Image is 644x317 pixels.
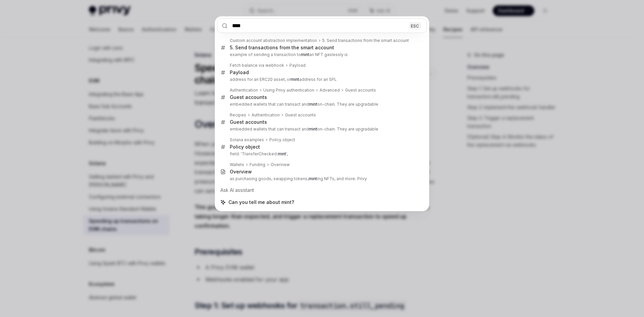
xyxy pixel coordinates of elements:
[320,88,340,93] div: Advanced
[230,45,334,51] div: 5. Send transactions from the smart account
[230,119,267,125] div: Guest accounts
[309,176,317,181] b: mint
[285,112,316,118] div: Guest accounts
[278,151,286,156] b: mint
[230,151,413,157] p: field: 'TransferChecked. ',
[230,77,413,82] p: address for an ERC20 asset, or address for an SPL
[230,69,249,75] div: Payload
[230,169,252,175] div: Overview
[301,52,309,57] b: mint
[291,77,299,82] b: mint
[230,52,413,57] p: example of sending a transaction to an NFT gaslessly is
[309,102,317,107] b: mint
[230,144,260,150] div: Policy object
[309,126,317,131] b: mint
[409,22,421,29] div: ESC
[230,38,317,43] div: Custom account abstraction implementation
[230,94,267,100] div: Guest accounts
[250,162,265,167] div: Funding
[217,184,427,196] div: Ask AI assistant
[230,176,413,181] p: as purchasing goods, swapping tokens, ing NFTs, and more. Privy
[269,137,295,143] div: Policy object
[322,38,409,43] div: 5. Send transactions from the smart account
[263,88,314,93] div: Using Privy authentication
[230,137,264,143] div: Solana examples
[230,88,258,93] div: Authentication
[230,112,246,118] div: Recipes
[230,102,413,107] p: embedded wallets that can transact and on-chain. They are upgradable
[271,162,290,167] div: Overview
[289,63,306,68] div: Payload
[252,112,280,118] div: Authentication
[230,63,284,68] div: Fetch balance via webhook
[345,88,376,93] div: Guest accounts
[228,199,294,206] span: Can you tell me about mint?
[230,162,244,167] div: Wallets
[230,126,413,132] p: embedded wallets that can transact and on-chain. They are upgradable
